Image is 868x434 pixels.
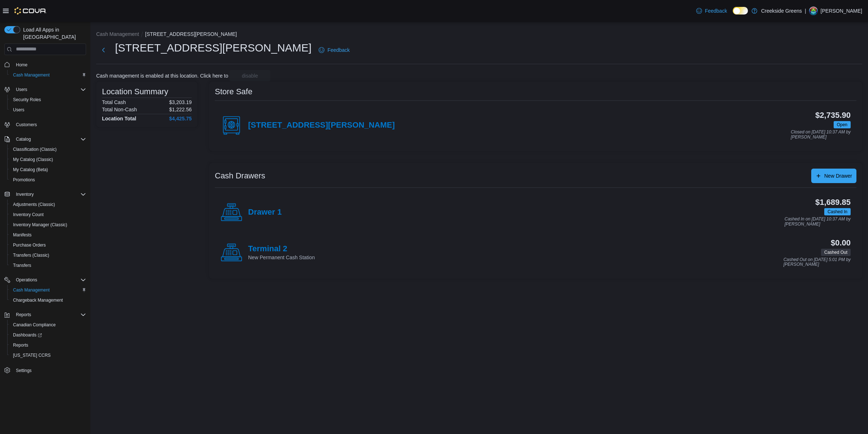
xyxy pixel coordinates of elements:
[805,7,806,15] p: |
[10,231,34,239] a: Manifests
[215,171,265,180] h3: Cash Drawers
[13,85,86,94] span: Users
[10,331,45,339] a: Dashboards
[10,331,86,339] span: Dashboards
[4,57,86,394] nav: Complex example
[14,7,47,15] img: Cova
[1,275,89,285] button: Operations
[7,340,89,350] button: Reports
[1,119,89,130] button: Customers
[13,287,50,293] span: Cash Management
[811,169,856,183] button: New Drawer
[831,239,851,247] h3: $0.00
[145,31,237,37] button: [STREET_ADDRESS][PERSON_NAME]
[115,41,311,55] h1: [STREET_ADDRESS][PERSON_NAME]
[10,210,47,219] a: Inventory Count
[16,312,31,318] span: Reports
[1,134,89,144] button: Catalog
[10,95,86,104] span: Security Roles
[10,155,86,164] span: My Catalog (Classic)
[20,26,86,41] span: Load All Apps in [GEOGRAPHIC_DATA]
[13,222,67,228] span: Inventory Manager (Classic)
[327,46,349,54] span: Feedback
[13,352,51,358] span: [US_STATE] CCRS
[10,155,56,164] a: My Catalog (Classic)
[16,191,34,197] span: Inventory
[13,310,34,319] button: Reports
[10,351,86,360] span: Washington CCRS
[16,277,37,283] span: Operations
[10,341,31,350] a: Reports
[16,122,37,128] span: Customers
[784,217,851,227] p: Cashed In on [DATE] 10:37 AM by [PERSON_NAME]
[13,157,53,162] span: My Catalog (Classic)
[10,175,86,184] span: Promotions
[7,95,89,105] button: Security Roles
[824,208,851,215] span: Cashed In
[102,116,136,121] h4: Location Total
[827,208,847,215] span: Cashed In
[248,208,282,217] h4: Drawer 1
[10,261,86,270] span: Transfers
[96,30,862,39] nav: An example of EuiBreadcrumbs
[10,220,86,229] span: Inventory Manager (Classic)
[10,321,86,329] span: Canadian Compliance
[13,60,86,69] span: Home
[10,106,86,114] span: Users
[10,200,58,209] a: Adjustments (Classic)
[13,72,50,78] span: Cash Management
[7,285,89,295] button: Cash Management
[13,332,42,338] span: Dashboards
[10,296,86,305] span: Chargeback Management
[10,95,44,104] a: Security Roles
[10,241,49,249] a: Purchase Orders
[7,230,89,240] button: Manifests
[13,120,86,129] span: Customers
[7,330,89,340] a: Dashboards
[7,260,89,270] button: Transfers
[10,71,86,79] span: Cash Management
[824,249,847,256] span: Cashed Out
[1,59,89,70] button: Home
[13,202,55,207] span: Adjustments (Classic)
[13,322,56,328] span: Canadian Compliance
[7,70,89,80] button: Cash Management
[824,172,852,179] span: New Drawer
[96,31,139,37] button: Cash Management
[169,99,192,105] p: $3,203.19
[13,97,41,103] span: Security Roles
[10,210,86,219] span: Inventory Count
[10,341,86,350] span: Reports
[10,106,27,114] a: Users
[13,242,46,248] span: Purchase Orders
[815,111,851,120] h3: $2,735.90
[10,261,34,270] a: Transfers
[1,189,89,199] button: Inventory
[7,240,89,250] button: Purchase Orders
[13,61,30,69] a: Home
[13,135,86,144] span: Catalog
[7,220,89,230] button: Inventory Manager (Classic)
[16,368,31,373] span: Settings
[96,43,111,57] button: Next
[13,365,86,375] span: Settings
[809,7,818,15] div: Pat McCaffrey
[169,116,192,121] h4: $4,425.75
[13,252,49,258] span: Transfers (Classic)
[837,121,847,128] span: Open
[248,244,315,254] h4: Terminal 2
[7,210,89,220] button: Inventory Count
[693,4,730,18] a: Feedback
[13,190,86,199] span: Inventory
[16,87,27,92] span: Users
[7,250,89,260] button: Transfers (Classic)
[215,87,252,96] h3: Store Safe
[10,175,38,184] a: Promotions
[169,107,192,112] p: $1,222.56
[13,232,31,238] span: Manifests
[13,263,31,268] span: Transfers
[10,71,52,79] a: Cash Management
[10,296,66,305] a: Chargeback Management
[10,165,86,174] span: My Catalog (Beta)
[815,198,851,207] h3: $1,689.85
